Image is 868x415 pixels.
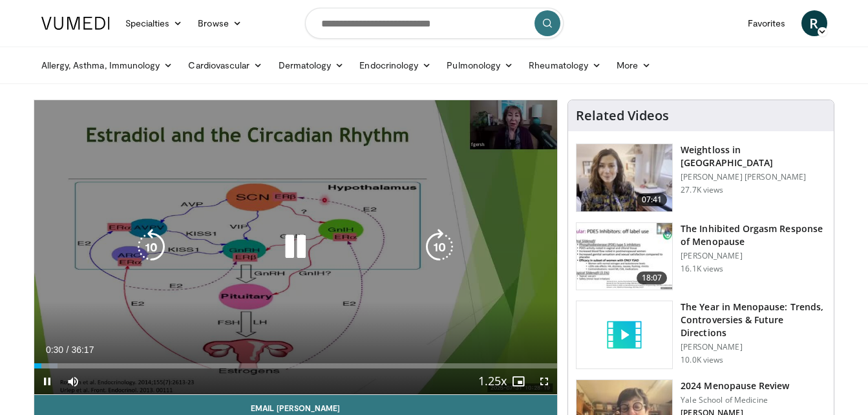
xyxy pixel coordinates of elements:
span: 18:07 [637,271,668,284]
a: 07:41 Weightloss in [GEOGRAPHIC_DATA] [PERSON_NAME] [PERSON_NAME] 27.7K views [576,144,826,212]
img: video_placeholder_short.svg [577,301,672,368]
div: Progress Bar [34,363,558,368]
video-js: Video Player [34,100,558,395]
a: The Year in Menopause: Trends, Controversies & Future Directions [PERSON_NAME] 10.0K views [576,301,826,369]
a: Specialties [118,10,191,36]
a: R [801,10,827,36]
h4: Related Videos [576,108,669,123]
a: Cardiovascular [180,52,270,78]
p: [PERSON_NAME] [PERSON_NAME] [681,172,826,182]
p: [PERSON_NAME] [681,251,826,261]
p: 16.1K views [681,264,723,274]
a: Rheumatology [521,52,609,78]
span: / [67,345,69,355]
p: Yale School of Medicine [681,395,789,405]
input: Search topics, interventions [305,8,564,39]
a: Browse [190,10,249,36]
p: [PERSON_NAME] [681,342,826,352]
a: Pulmonology [439,52,521,78]
a: 18:07 The Inhibited Orgasm Response of Menopause [PERSON_NAME] 16.1K views [576,222,826,291]
a: Endocrinology [352,52,439,78]
span: 0:30 [46,345,63,355]
button: Enable picture-in-picture mode [505,368,531,394]
button: Pause [34,368,60,394]
img: 283c0f17-5e2d-42ba-a87c-168d447cdba4.150x105_q85_crop-smart_upscale.jpg [577,223,672,290]
h3: Weightloss in [GEOGRAPHIC_DATA] [681,144,826,169]
p: 27.7K views [681,185,723,195]
img: VuMedi Logo [41,17,110,30]
span: 07:41 [637,193,668,206]
button: Playback Rate [480,368,505,394]
a: Dermatology [271,52,352,78]
h3: The Inhibited Orgasm Response of Menopause [681,222,826,248]
button: Fullscreen [531,368,557,394]
h3: The Year in Menopause: Trends, Controversies & Future Directions [681,301,826,339]
a: More [609,52,659,78]
a: Favorites [740,10,794,36]
a: Allergy, Asthma, Immunology [34,52,181,78]
img: 9983fed1-7565-45be-8934-aef1103ce6e2.150x105_q85_crop-smart_upscale.jpg [577,144,672,211]
span: 36:17 [71,345,94,355]
button: Mute [60,368,86,394]
h3: 2024 Menopause Review [681,379,789,392]
p: 10.0K views [681,355,723,365]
